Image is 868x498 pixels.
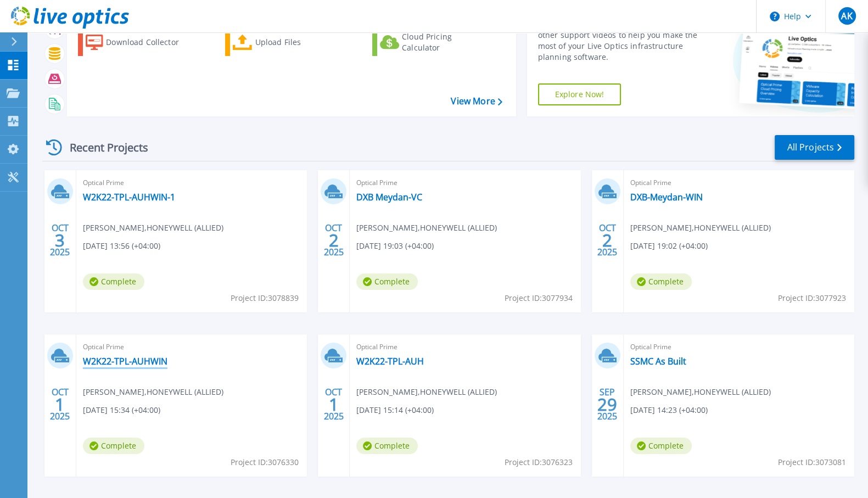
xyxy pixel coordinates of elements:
[83,438,144,454] span: Complete
[83,341,300,353] span: Optical Prime
[630,438,692,454] span: Complete
[356,386,497,398] span: [PERSON_NAME] , HONEYWELL (ALLIED)
[356,177,574,189] span: Optical Prime
[597,384,618,424] div: SEP 2025
[597,220,618,260] div: OCT 2025
[402,31,490,53] div: Cloud Pricing Calculator
[255,31,343,53] div: Upload Files
[55,400,65,409] span: 1
[538,83,621,105] a: Explore Now!
[505,456,573,468] span: Project ID: 3076323
[83,273,144,290] span: Complete
[83,386,223,398] span: [PERSON_NAME] , HONEYWELL (ALLIED)
[329,400,339,409] span: 1
[630,273,692,290] span: Complete
[356,273,418,290] span: Complete
[356,438,418,454] span: Complete
[538,19,703,63] div: Find tutorials, instructional guides and other support videos to help you make the most of your L...
[83,404,160,416] span: [DATE] 15:34 (+04:00)
[356,404,434,416] span: [DATE] 15:14 (+04:00)
[602,236,612,245] span: 2
[451,96,502,107] a: View More
[775,135,854,160] a: All Projects
[106,31,194,53] div: Download Collector
[505,292,573,304] span: Project ID: 3077934
[225,29,348,56] a: Upload Files
[356,222,497,234] span: [PERSON_NAME] , HONEYWELL (ALLIED)
[83,192,175,203] a: W2K22-TPL-AUHWIN-1
[55,236,65,245] span: 3
[49,384,70,424] div: OCT 2025
[630,177,848,189] span: Optical Prime
[231,456,299,468] span: Project ID: 3076330
[42,134,163,161] div: Recent Projects
[356,192,422,203] a: DXB Meydan-VC
[597,400,617,409] span: 29
[78,29,200,56] a: Download Collector
[83,356,167,367] a: W2K22-TPL-AUHWIN
[323,384,344,424] div: OCT 2025
[630,341,848,353] span: Optical Prime
[778,292,846,304] span: Project ID: 3077923
[329,236,339,245] span: 2
[630,240,708,252] span: [DATE] 19:02 (+04:00)
[83,177,300,189] span: Optical Prime
[83,222,223,234] span: [PERSON_NAME] , HONEYWELL (ALLIED)
[630,192,703,203] a: DXB-Meydan-WIN
[323,220,344,260] div: OCT 2025
[630,404,708,416] span: [DATE] 14:23 (+04:00)
[372,29,495,56] a: Cloud Pricing Calculator
[83,240,160,252] span: [DATE] 13:56 (+04:00)
[356,341,574,353] span: Optical Prime
[841,12,852,20] span: AK
[356,240,434,252] span: [DATE] 19:03 (+04:00)
[356,356,424,367] a: W2K22-TPL-AUH
[778,456,846,468] span: Project ID: 3073081
[630,222,771,234] span: [PERSON_NAME] , HONEYWELL (ALLIED)
[630,356,686,367] a: SSMC As Built
[630,386,771,398] span: [PERSON_NAME] , HONEYWELL (ALLIED)
[231,292,299,304] span: Project ID: 3078839
[49,220,70,260] div: OCT 2025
